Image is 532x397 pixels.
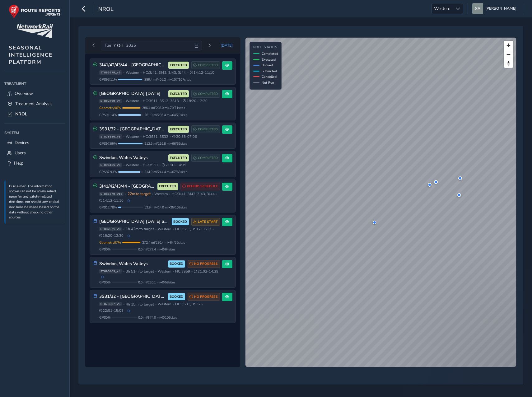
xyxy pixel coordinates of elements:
span: GPS 96.11 % [99,77,117,82]
span: • [123,163,124,167]
span: 0.0 mi / 374.0 mi • 0 / 106 sites [138,315,177,320]
h3: 3J41/42/43/44 - [GEOGRAPHIC_DATA], B&H & [GEOGRAPHIC_DATA] [99,63,166,68]
img: customer logo [16,24,53,38]
span: • [159,163,161,167]
span: • [140,71,142,74]
h3: [GEOGRAPHIC_DATA] [DATE] [99,91,166,96]
span: NO PROGRESS [194,261,218,266]
span: ST882760_v4 [99,99,122,103]
span: GPS 12.78 % [99,205,117,210]
span: • [125,192,126,196]
span: HC: 3J41, 3J42, 3J43, 3J44 [172,192,215,196]
span: GPS 87.93 % [99,170,117,174]
h3: 3S31/32 - [GEOGRAPHIC_DATA], [GEOGRAPHIC_DATA] [GEOGRAPHIC_DATA] & [GEOGRAPHIC_DATA] [99,294,166,299]
span: • [216,192,217,196]
span: 0.0 mi / 272.4 mi • 0 / 64 sites [138,247,175,252]
span: 14:12 - 11:10 [99,198,124,203]
span: GPS 0 % [99,280,111,285]
span: • [140,99,142,103]
span: Overview [15,91,33,96]
span: • [180,99,182,103]
span: Cancelled [262,74,277,79]
span: Completed [262,51,278,56]
span: BOOKED [170,294,183,299]
button: Zoom in [504,41,513,50]
span: [DATE] [221,43,233,48]
span: • [152,192,153,196]
span: 214.9 mi / 244.4 mi • 67 / 68 sites [144,170,187,174]
span: 22:01 - 15:03 [99,308,124,313]
span: ST882871_v9 [99,227,122,231]
span: • [173,302,174,306]
span: ST898451_v5 [99,163,122,167]
span: 261.0 mi / 286.4 mi • 64 / 70 sites [144,113,187,117]
span: HC: 3J41, 3J42, 3J43, 3J44 [143,70,186,75]
span: Western [158,227,171,231]
a: Overview [4,88,65,99]
span: • [155,227,156,231]
span: COMPLETED [198,156,218,161]
span: • [173,227,174,231]
span: • [169,192,170,196]
span: • [212,227,214,231]
h3: 3J41/42/43/44 - [GEOGRAPHIC_DATA], B&H & [GEOGRAPHIC_DATA] [99,184,155,189]
span: 52.9 mi / 414.0 mi • 25 / 109 sites [144,205,187,210]
span: EXECUTED [170,127,187,132]
span: • [140,163,142,167]
span: 212.5 mi / 216.8 mi • 66 / 66 sites [144,141,187,146]
span: 272.4 mi / 280.4 mi • 64 / 65 sites [142,240,185,245]
span: HC: 3S11, 3S12, 3S13 [143,99,179,103]
span: • [140,135,142,138]
span: GPS 0 % [99,315,111,320]
button: Today [217,41,237,50]
span: Treatment Analysis [15,101,53,107]
p: Disclaimer: The information shown can not be solely relied upon for any safety-related decisions,... [9,184,62,221]
span: • [123,302,124,306]
span: ST898483_v4 [99,269,122,273]
a: Treatment Analysis [4,99,65,109]
h3: 3S31/32 - [GEOGRAPHIC_DATA], [GEOGRAPHIC_DATA] [GEOGRAPHIC_DATA] & [GEOGRAPHIC_DATA] [99,127,166,132]
canvas: Map [245,38,516,367]
span: NROL [98,5,114,14]
span: 22m to target [128,191,151,196]
span: • [155,302,156,306]
span: EXECUTED [170,91,187,96]
h3: Swindon, Wales Valleys [99,261,166,267]
span: BEHIND SCHEDULE [187,184,218,189]
span: ST878607_v5 [99,302,122,306]
span: HC: 3S59 [175,269,190,274]
span: EXECUTED [159,184,176,189]
span: • [191,270,193,273]
span: Devices [15,140,29,146]
span: GPS 0 % [99,247,111,252]
span: 18:20 - 12:20 [183,99,208,103]
img: rr logo [9,4,61,18]
span: COMPLETED [198,63,218,68]
img: diamond-layout [472,3,483,14]
span: GPS 91.14 % [99,113,117,117]
button: Reset bearing to north [504,59,513,68]
span: 7 Oct [113,43,124,49]
span: Western [126,70,139,75]
span: 20:55 - 07:06 [172,134,197,139]
span: 14:12 - 11:10 [190,70,214,75]
span: • [173,270,174,273]
a: Users [4,148,65,158]
iframe: Intercom live chat [511,376,526,391]
span: • [187,71,189,74]
span: ST885879_v10 [99,192,124,196]
span: HC: 3S31, 3S32 [143,134,168,139]
span: BOOKED [173,219,187,224]
span: • [170,135,171,138]
span: Not Run [262,80,274,85]
div: System [4,128,65,138]
span: ST878586_v5 [99,134,122,139]
span: ST885878_v9 [99,70,122,75]
span: COMPLETED [198,127,218,132]
h4: NROL Status [253,45,278,49]
a: Help [4,158,65,168]
span: 2025 [126,43,136,48]
span: LATE START [198,219,218,224]
span: Users [15,150,26,156]
button: Zoom out [504,50,513,59]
